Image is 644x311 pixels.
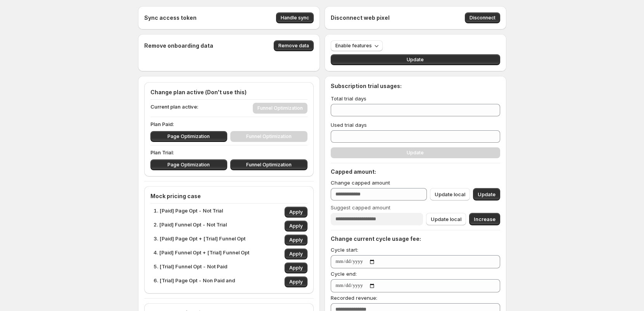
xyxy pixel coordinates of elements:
button: Update [473,188,500,200]
p: Plan Trial: [150,149,307,156]
button: Apply [285,207,307,218]
p: 5. [Trial] Funnel Opt - Not Paid [154,263,227,273]
h4: Subscription trial usages: [331,82,402,90]
h4: Change plan active (Don't use this) [150,88,307,96]
span: Cycle start: [331,247,358,253]
span: Total trial days [331,95,366,102]
button: Disconnect [465,12,500,23]
p: 1. [Paid] Page Opt - Not Trial [154,207,223,218]
button: Page Optimization [150,159,228,170]
button: Apply [285,249,307,259]
span: Funnel Optimization [246,162,292,168]
span: Disconnect [470,15,496,21]
p: 6. [Trial] Page Opt - Non Paid and [154,276,235,287]
p: Plan Paid: [150,120,307,128]
span: Apply [289,237,303,243]
button: Apply [285,235,307,245]
button: Update local [426,213,466,225]
p: 2. [Paid] Funnel Opt - Not Trial [154,221,227,232]
span: Used trial days [331,122,367,128]
span: Update local [435,190,465,198]
span: Update [407,57,424,63]
h4: Change current cycle usage fee: [331,235,500,243]
span: Apply [289,279,303,285]
span: Enable features [335,43,372,49]
span: Update [478,190,496,198]
span: Remove data [278,43,309,49]
span: Apply [289,251,303,257]
span: Change capped amount [331,180,390,186]
button: Update local [430,188,470,200]
span: Page Optimization [167,133,210,140]
h4: Mock pricing case [150,192,307,200]
p: Current plan active: [150,103,199,114]
span: Page Optimization [167,162,210,168]
button: Handle sync [276,12,314,23]
span: Suggest capped amount [331,204,390,211]
span: Increase [474,215,496,223]
span: Update local [431,215,461,223]
span: Apply [289,265,303,271]
button: Update [331,54,500,65]
h4: Remove onboarding data [144,42,213,50]
p: 3. [Paid] Page Opt + [Trial] Funnel Opt [154,235,245,245]
h4: Capped amount: [331,168,500,176]
span: Apply [289,209,303,215]
button: Enable features [331,40,383,51]
button: Page Optimization [150,131,228,142]
span: Apply [289,223,303,229]
button: Apply [285,221,307,232]
button: Increase [469,213,500,225]
button: Funnel Optimization [230,159,307,170]
button: Apply [285,276,307,287]
span: Cycle end: [331,271,357,277]
button: Remove data [274,40,314,51]
button: Apply [285,263,307,273]
span: Recorded revenue: [331,295,377,301]
span: Handle sync [281,15,309,21]
h4: Disconnect web pixel [331,14,390,22]
h4: Sync access token [144,14,197,22]
p: 4. [Paid] Funnel Opt + [Trial] Funnel Opt [154,249,249,259]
